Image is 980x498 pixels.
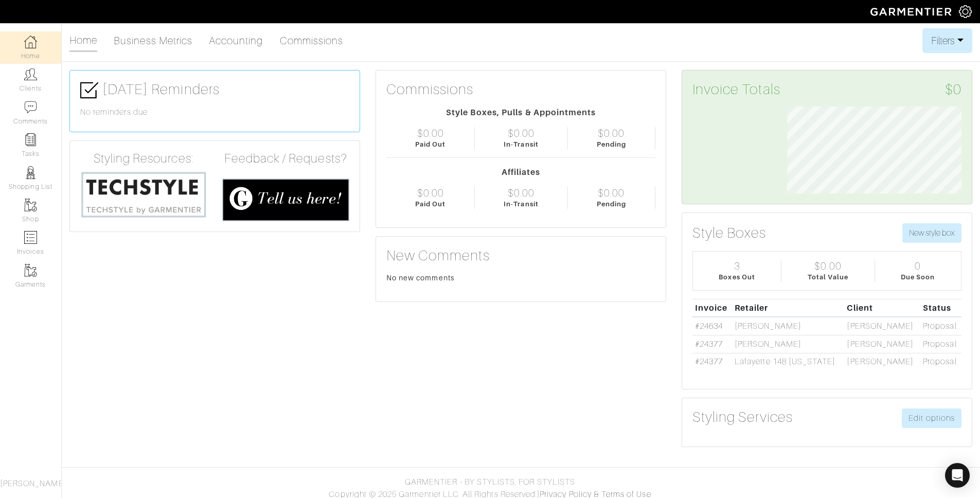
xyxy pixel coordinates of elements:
[920,353,961,370] td: Proposal
[732,353,844,370] td: Lafayette 148 [US_STATE]
[386,273,655,283] div: No new comments
[845,317,921,335] td: [PERSON_NAME]
[209,30,263,51] a: Accounting
[80,170,207,219] img: techstyle-93310999766a10050dc78ceb7f971a75838126fd19372ce40ba20cdf6a89b94b.png
[508,127,534,139] div: $0.00
[504,139,539,149] div: In-Transit
[732,335,844,353] td: [PERSON_NAME]
[901,272,935,282] div: Due Soon
[598,187,625,199] div: $0.00
[24,101,37,114] img: comment-icon-a0a6a9ef722e966f86d9cbdc48e553b5cf19dbc54f86b18d962a5391bc8f6eb6.png
[902,408,961,428] a: Edit options
[692,408,793,426] h3: Styling Services
[24,231,37,244] img: orders-icon-0abe47150d42831381b5fb84f609e132dff9fe21cb692f30cb5eec754e2cba89.png
[597,199,626,209] div: Pending
[692,81,961,98] h3: Invoice Totals
[920,335,961,353] td: Proposal
[598,127,625,139] div: $0.00
[920,299,961,317] th: Status
[24,166,37,179] img: stylists-icon-eb353228a002819b7ec25b43dbf5f0378dd9e0616d9560372ff212230b889e62.png
[24,199,37,211] img: garments-icon-b7da505a4dc4fd61783c78ac3ca0ef83fa9d6f193b1c9dc38574b1d14d53ca28.png
[719,272,755,282] div: Boxes Out
[114,30,192,51] a: Business Metrics
[24,35,37,48] img: dashboard-icon-dbcd8f5a0b271acd01030246c82b418ddd0df26cd7fceb0bd07c9910d44c42f6.png
[597,139,626,149] div: Pending
[80,108,349,117] h6: No reminders due
[922,28,972,53] button: Filters
[845,353,921,370] td: [PERSON_NAME]
[920,317,961,335] td: Proposal
[814,260,841,272] div: $0.00
[386,106,655,119] div: Style Boxes, Pulls & Appointments
[808,272,849,282] div: Total Value
[732,317,844,335] td: [PERSON_NAME]
[80,81,98,99] img: check-box-icon-36a4915ff3ba2bd8f6e4f29bc755bb66becd62c870f447fc0dd1365fcfddab58.png
[80,81,349,99] h3: [DATE] Reminders
[695,340,723,349] a: #24377
[915,260,921,272] div: 0
[24,264,37,277] img: garments-icon-b7da505a4dc4fd61783c78ac3ca0ef83fa9d6f193b1c9dc38574b1d14d53ca28.png
[732,299,844,317] th: Retailer
[386,81,474,98] h3: Commissions
[415,139,446,149] div: Paid Out
[417,127,444,139] div: $0.00
[504,199,539,209] div: In-Transit
[386,166,655,179] div: Affiliates
[80,151,207,166] h4: Styling Resources:
[386,247,655,264] h3: New Comments
[845,335,921,353] td: [PERSON_NAME]
[69,30,97,52] a: Home
[222,179,349,221] img: feedback_requests-3821251ac2bd56c73c230f3229a5b25d6eb027adea667894f41107c140538ee0.png
[417,187,444,199] div: $0.00
[415,199,446,209] div: Paid Out
[508,187,534,199] div: $0.00
[845,299,921,317] th: Client
[24,68,37,81] img: clients-icon-6bae9207a08558b7cb47a8932f037763ab4055f8c8b6bfacd5dc20c3e0201464.png
[865,3,959,21] img: garmentier-logo-header-white-b43fb05a5012e4ada735d5af1a66efaba907eab6374d6393d1fbf88cb4ef424d.png
[945,81,961,98] span: $0
[24,133,37,146] img: reminder-icon-8004d30b9f0a5d33ae49ab947aed9ed385cf756f9e5892f1edd6e32f2345188e.png
[692,224,767,242] h3: Style Boxes
[695,322,723,331] a: #24634
[222,151,349,166] h4: Feedback / Requests?
[695,357,723,366] a: #24377
[280,30,344,51] a: Commissions
[902,223,961,243] button: New style box
[692,299,732,317] th: Invoice
[959,5,972,18] img: gear-icon-white-bd11855cb880d31180b6d7d6211b90ccbf57a29d726f0c71d8c61bd08dd39cc2.png
[734,260,740,272] div: 3
[945,463,970,488] div: Open Intercom Messenger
